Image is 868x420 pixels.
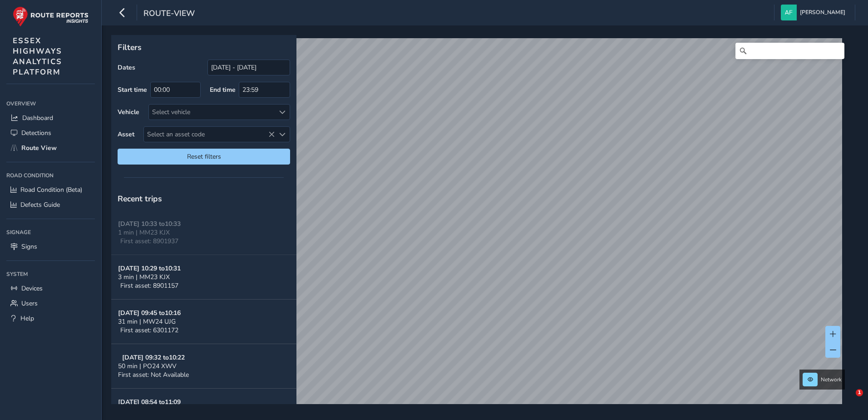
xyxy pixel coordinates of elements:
[210,85,236,94] label: End time
[118,108,139,116] label: Vehicle
[144,127,275,142] span: Select an asset code
[21,242,37,251] span: Signs
[124,152,283,161] span: Reset filters
[20,314,34,323] span: Help
[20,185,82,194] span: Road Condition (Beta)
[118,63,135,72] label: Dates
[120,281,178,290] span: First asset: 8901157
[118,264,181,273] strong: [DATE] 10:29 to 10:31
[118,398,181,406] strong: [DATE] 08:54 to 11:09
[149,105,275,120] div: Select vehicle
[13,35,62,77] span: ESSEX HIGHWAYS ANALYTICS PLATFORM
[120,326,178,335] span: First asset: 6301172
[735,43,844,59] input: Search
[22,114,53,122] span: Dashboard
[821,376,842,383] span: Network
[21,299,38,308] span: Users
[111,344,296,389] button: [DATE] 09:32 to10:2250 min | PO24 XWVFirst asset: Not Available
[275,127,290,142] div: Select an asset code
[21,144,57,152] span: Route View
[837,389,859,411] iframe: Intercom live chat
[118,228,170,237] span: 1 min | MM23 KJX
[6,97,95,110] div: Overview
[118,362,177,370] span: 50 min | PO24 XWV
[143,8,195,20] span: route-view
[6,169,95,182] div: Road Condition
[6,125,95,140] a: Detections
[6,140,95,155] a: Route View
[111,255,296,300] button: [DATE] 10:29 to10:313 min | MM23 KJXFirst asset: 8901157
[13,6,89,27] img: rr logo
[781,5,848,20] button: [PERSON_NAME]
[6,239,95,254] a: Signs
[781,5,797,20] img: diamond-layout
[20,200,60,209] span: Defects Guide
[118,309,181,317] strong: [DATE] 09:45 to 10:16
[21,284,43,293] span: Devices
[6,225,95,239] div: Signage
[118,220,181,228] strong: [DATE] 10:33 to 10:33
[118,370,189,379] span: First asset: Not Available
[118,317,176,326] span: 31 min | MW24 UJG
[6,281,95,296] a: Devices
[6,197,95,212] a: Defects Guide
[111,300,296,344] button: [DATE] 09:45 to10:1631 min | MW24 UJGFirst asset: 6301172
[21,129,51,137] span: Detections
[118,273,170,281] span: 3 min | MM23 KJX
[111,210,296,255] button: [DATE] 10:33 to10:331 min | MM23 KJXFirst asset: 8901937
[6,110,95,125] a: Dashboard
[6,296,95,311] a: Users
[118,149,290,165] button: Reset filters
[118,130,134,139] label: Asset
[856,389,863,396] span: 1
[118,41,290,53] p: Filters
[118,85,147,94] label: Start time
[114,38,842,415] canvas: Map
[120,237,178,245] span: First asset: 8901937
[6,182,95,197] a: Road Condition (Beta)
[6,311,95,326] a: Help
[122,353,185,362] strong: [DATE] 09:32 to 10:22
[118,193,162,204] span: Recent trips
[6,267,95,281] div: System
[800,5,845,20] span: [PERSON_NAME]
